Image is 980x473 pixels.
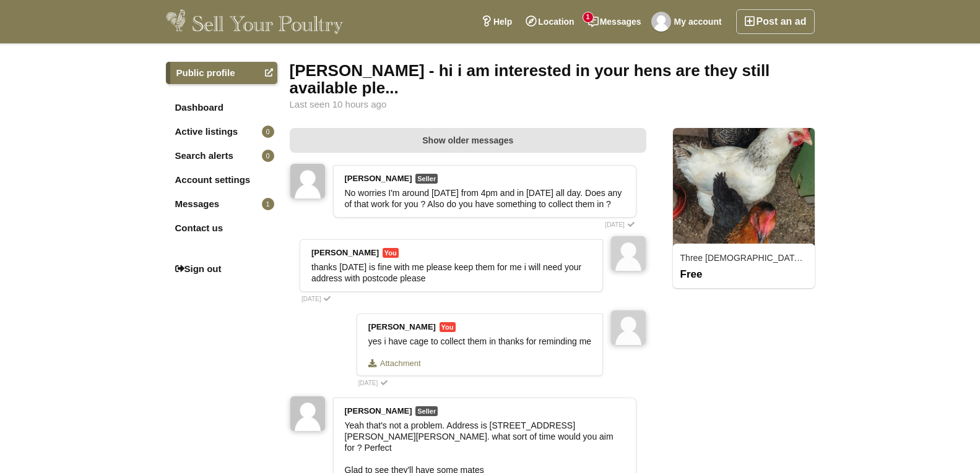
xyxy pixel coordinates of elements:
img: jawed ahmed [611,236,646,271]
strong: [PERSON_NAME] [345,174,412,183]
div: thanks [DATE] is fine with me please keep them for me i will need your address with postcode please [311,262,591,284]
span: 1 [583,12,593,22]
a: Three [DEMOGRAPHIC_DATA] chickens. Free to a good home. [680,253,926,263]
img: jawed ahmed [611,310,646,345]
div: Free [674,268,813,279]
a: Attachment [368,359,449,368]
a: Search alerts0 [166,145,277,167]
strong: [PERSON_NAME] [345,406,412,415]
img: Sell Your Poultry [166,9,344,34]
div: Last seen 10 hours ago [290,100,815,109]
div: yes i have cage to collect them in thanks for reminding me [368,336,591,347]
a: Messages1 [581,9,648,34]
a: Sign out [166,258,277,280]
img: jawed ahmed [651,12,671,32]
a: Active listings0 [166,121,277,143]
strong: [PERSON_NAME] [368,322,436,331]
span: Seller [415,174,438,184]
img: 3104_thumbnail.jpg [673,128,815,246]
a: Post an ad [736,9,815,34]
span: 1 [262,198,274,210]
a: Messages1 [166,193,277,215]
a: Account settings [166,169,277,191]
span: Seller [415,406,438,416]
div: [PERSON_NAME] - hi i am interested in your hens are they still available ple... [290,62,815,96]
img: Richard [290,396,325,431]
span: You [440,322,456,332]
strong: [PERSON_NAME] [311,248,379,257]
span: Show older messages [422,135,513,145]
a: Contact us [166,217,277,239]
a: My account [648,9,729,34]
a: Location [519,9,581,34]
span: 0 [262,126,274,138]
a: Dashboard [166,96,277,119]
img: Richard [290,164,325,198]
a: Public profile [166,62,277,84]
span: You [383,248,399,258]
a: Help [474,9,519,34]
div: No worries I'm around [DATE] from 4pm and in [DATE] all day. Does any of that work for you ? Also... [345,187,625,210]
span: 0 [262,150,274,162]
